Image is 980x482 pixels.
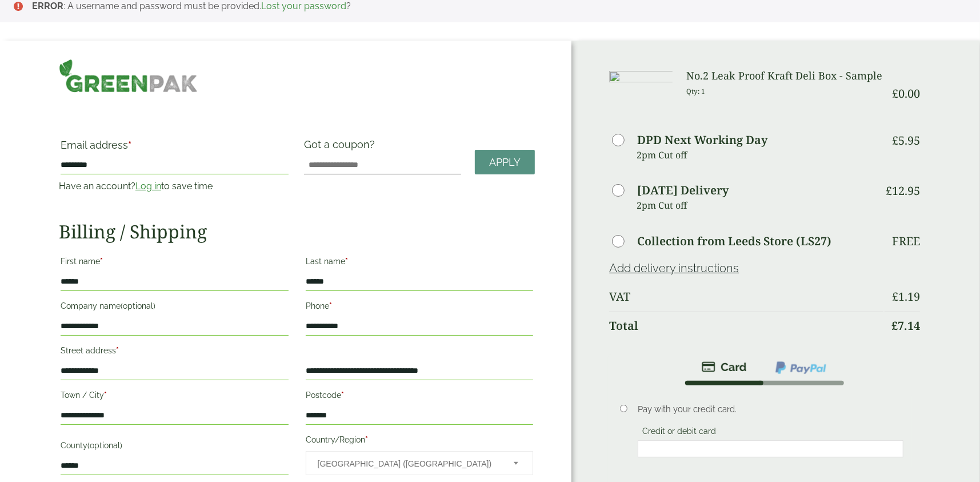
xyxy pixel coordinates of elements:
span: (optional) [87,441,122,450]
label: Last name [306,253,534,273]
label: County [61,437,289,457]
abbr: required [128,139,131,151]
label: Town / City [61,387,289,407]
label: Collection from Leeds Store (LS27) [637,236,831,247]
p: Free [892,234,920,248]
span: £ [892,86,898,101]
label: Postcode [306,387,534,407]
label: Phone [306,298,534,317]
span: (optional) [121,301,155,310]
label: DPD Next Working Day [637,134,767,146]
th: VAT [609,283,883,310]
a: Add delivery instructions [609,261,739,275]
small: Qty: 1 [686,87,705,95]
span: £ [891,318,898,333]
bdi: 12.95 [886,183,920,198]
label: Company name [61,298,289,317]
abbr: required [341,391,344,400]
bdi: 5.95 [892,133,920,148]
span: £ [892,289,898,304]
abbr: required [329,301,332,310]
span: United Kingdom (UK) [318,452,499,476]
span: £ [892,133,898,148]
h2: Billing / Shipping [59,221,535,242]
label: Email address [61,140,289,156]
strong: ERROR [32,1,63,11]
label: Credit or debit card [638,427,721,439]
p: 2pm Cut off [637,197,883,214]
bdi: 7.14 [891,318,920,333]
bdi: 0.00 [892,86,920,101]
h3: No.2 Leak Proof Kraft Deli Box - Sample [686,70,883,82]
label: Country/Region [306,432,534,451]
abbr: required [345,257,348,266]
abbr: required [116,346,119,355]
img: stripe.png [702,360,747,374]
bdi: 1.19 [892,289,920,304]
label: Got a coupon? [304,138,379,156]
span: Apply [489,156,521,169]
p: 2pm Cut off [637,146,883,164]
abbr: required [104,391,107,400]
span: £ [886,183,892,198]
a: Log in [135,181,161,192]
p: Have an account? to save time [59,180,290,193]
abbr: required [365,435,368,444]
a: Lost your password [261,1,346,11]
span: Country/Region [306,451,534,475]
img: ppcp-gateway.png [774,360,827,375]
label: First name [61,253,289,273]
iframe: Secure card payment input frame [641,444,900,454]
label: [DATE] Delivery [637,185,729,196]
a: Apply [475,150,535,174]
abbr: required [100,257,103,266]
label: Street address [61,342,289,362]
p: Pay with your credit card. [638,403,903,416]
th: Total [609,312,883,340]
img: GreenPak Supplies [59,59,198,93]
